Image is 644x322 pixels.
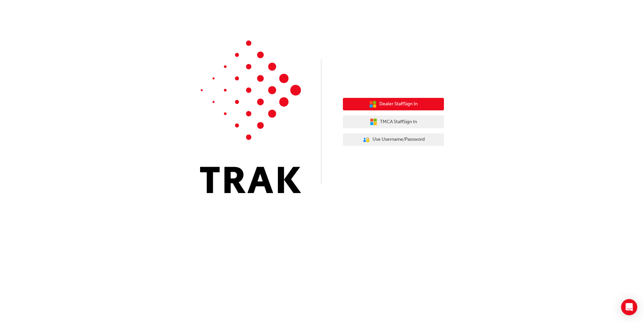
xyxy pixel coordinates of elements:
[621,299,637,315] div: Open Intercom Messenger
[373,136,425,143] span: Use Username/Password
[200,41,301,193] img: Trak
[379,100,418,108] span: Dealer Staff Sign In
[343,133,444,146] button: Use Username/Password
[380,118,417,126] span: TMCA Staff Sign In
[343,115,444,128] button: TMCA StaffSign In
[343,98,444,111] button: Dealer StaffSign In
